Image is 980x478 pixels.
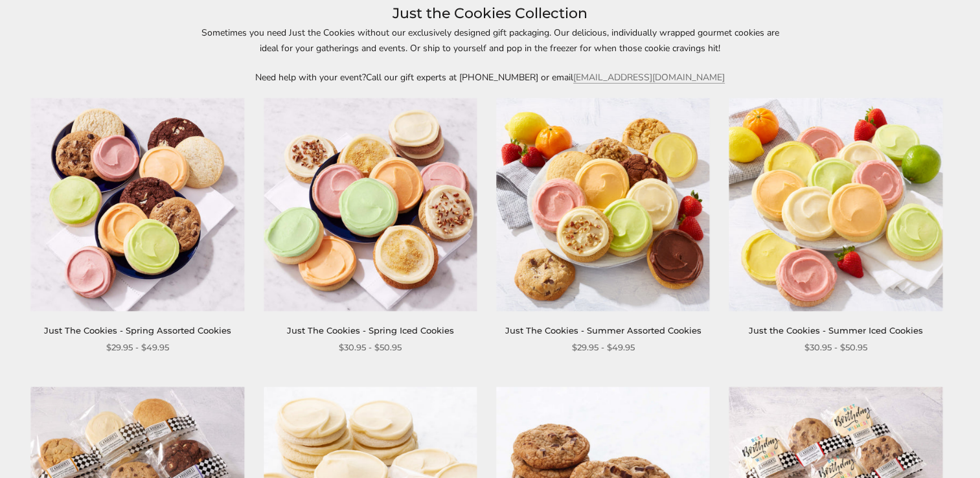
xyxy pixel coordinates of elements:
[496,98,709,311] img: Just The Cookies - Summer Assorted Cookies
[573,71,725,84] a: [EMAIL_ADDRESS][DOMAIN_NAME]
[729,98,942,311] img: Just the Cookies - Summer Iced Cookies
[749,325,923,336] a: Just the Cookies - Summer Iced Cookies
[31,98,244,311] img: Just The Cookies - Spring Assorted Cookies
[339,341,402,354] span: $30.95 - $50.95
[192,70,788,85] p: Need help with your event?
[106,341,169,354] span: $29.95 - $49.95
[572,341,635,354] span: $29.95 - $49.95
[52,2,928,25] h1: Just the Cookies Collection
[44,325,231,336] a: Just The Cookies - Spring Assorted Cookies
[10,429,134,468] iframe: Sign Up via Text for Offers
[192,25,788,55] p: Sometimes you need Just the Cookies without our exclusively designed gift packaging. Our deliciou...
[287,325,454,336] a: Just The Cookies - Spring Iced Cookies
[804,341,867,354] span: $30.95 - $50.95
[366,71,573,84] span: Call our gift experts at [PHONE_NUMBER] or email
[264,98,477,311] img: Just The Cookies - Spring Iced Cookies
[505,325,701,336] a: Just The Cookies - Summer Assorted Cookies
